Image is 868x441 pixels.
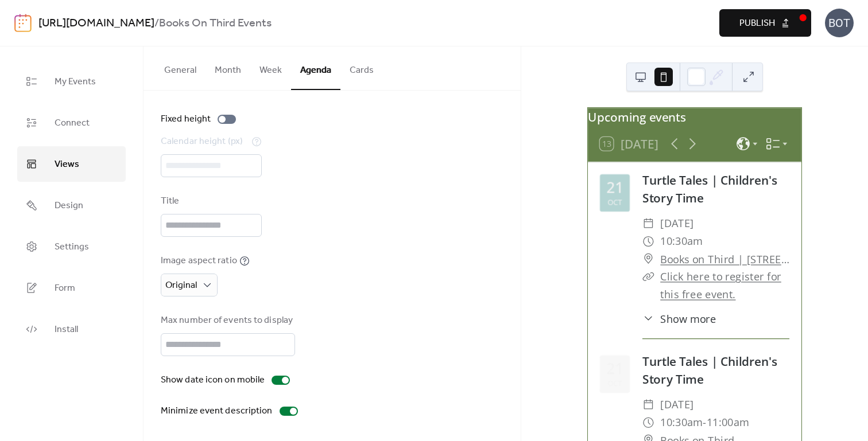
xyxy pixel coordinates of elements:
[642,353,777,388] a: Turtle Tales | Children's Story Time
[660,413,703,431] span: 10:30am
[17,146,126,182] a: Views
[607,379,622,387] div: Oct
[291,46,340,90] button: Agenda
[55,114,90,132] span: Connect
[55,73,96,91] span: My Events
[607,361,623,376] div: 21
[161,194,259,208] div: Title
[642,413,654,431] div: ​
[739,17,775,30] span: Publish
[161,112,211,126] div: Fixed height
[642,311,716,326] button: ​Show more
[161,314,293,327] div: Max number of events to display
[642,250,654,268] div: ​
[642,214,654,232] div: ​
[17,229,126,264] a: Settings
[165,276,197,294] span: Original
[55,238,89,256] span: Settings
[642,311,654,326] div: ​
[607,198,622,206] div: Oct
[660,396,694,413] span: [DATE]
[55,279,75,298] span: Form
[17,311,126,347] a: Install
[161,404,273,418] div: Minimize event description
[159,13,272,34] b: Books On Third Events
[660,270,781,302] a: Click here to register for this free event.
[660,214,694,232] span: [DATE]
[14,14,32,32] img: logo
[161,373,265,387] div: Show date icon on mobile
[17,270,126,306] a: Form
[660,250,789,268] a: Books on Third | [STREET_ADDRESS]
[55,197,83,215] span: Design
[17,64,126,99] a: My Events
[206,46,250,89] button: Month
[154,13,159,34] b: /
[17,105,126,141] a: Connect
[588,108,801,126] div: Upcoming events
[55,321,78,339] span: Install
[607,180,623,195] div: 21
[719,9,811,37] button: Publish
[707,413,749,431] span: 11:00am
[825,9,854,37] div: BOT
[55,155,79,174] span: Views
[660,311,716,326] span: Show more
[642,172,777,206] a: Turtle Tales | Children's Story Time
[703,413,707,431] span: -
[642,396,654,413] div: ​
[38,13,154,34] a: [URL][DOMAIN_NAME]
[642,268,654,286] div: ​
[642,232,654,250] div: ​
[340,46,383,89] button: Cards
[161,254,237,268] div: Image aspect ratio
[155,46,206,89] button: General
[17,188,126,223] a: Design
[250,46,291,89] button: Week
[660,232,703,250] span: 10:30am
